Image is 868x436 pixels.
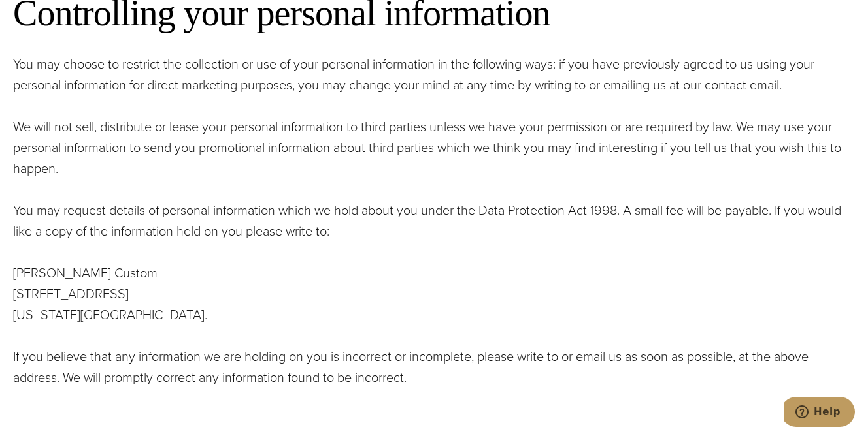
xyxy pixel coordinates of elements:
p: You may request details of personal information which we hold about you under the Data Protection... [13,200,855,241]
p: [PERSON_NAME] Custom [STREET_ADDRESS] [US_STATE][GEOGRAPHIC_DATA]. [13,262,855,325]
p: We will not sell, distribute or lease your personal information to third parties unless we have y... [13,116,855,179]
p: If you believe that any information we are holding on you is incorrect or incomplete, please writ... [13,346,855,388]
p: You may choose to restrict the collection or use of your personal information in the following wa... [13,54,855,95]
iframe: Opens a widget where you can chat to one of our agents [784,397,855,429]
